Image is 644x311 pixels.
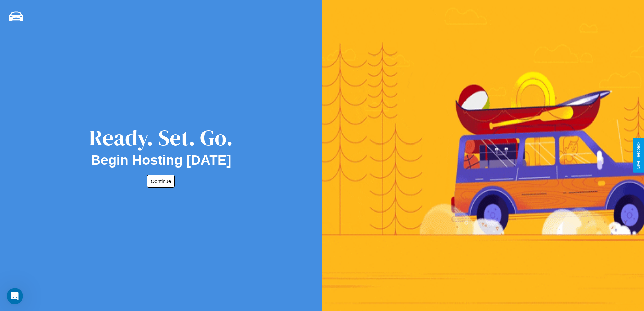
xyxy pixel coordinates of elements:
[147,175,175,188] button: Continue
[91,153,231,168] h2: Begin Hosting [DATE]
[7,288,23,304] iframe: Intercom live chat
[636,142,641,169] div: Give Feedback
[89,123,233,153] div: Ready. Set. Go.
